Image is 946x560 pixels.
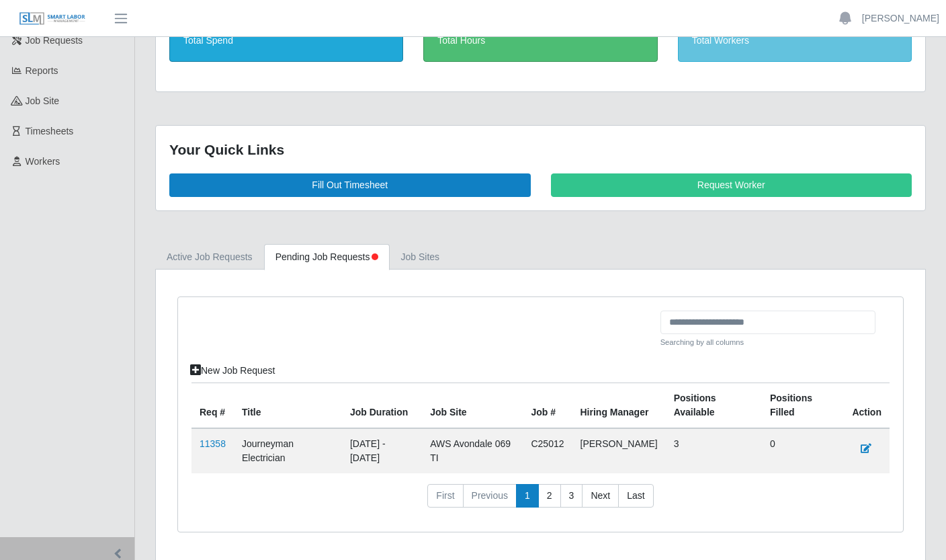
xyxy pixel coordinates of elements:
[692,34,898,48] div: Total Workers
[844,383,890,428] th: Action
[666,428,762,473] td: 3
[26,156,60,167] span: Workers
[191,484,890,519] nav: pagination
[390,244,451,270] a: job sites
[234,383,342,428] th: Title
[26,95,60,106] span: job site
[181,359,284,383] a: New Job Request
[19,11,86,26] img: SLM Logo
[666,383,762,428] th: Positions Available
[572,428,666,473] td: [PERSON_NAME]
[523,383,572,428] th: Job #
[200,438,226,449] a: 11358
[26,65,58,76] span: Reports
[551,173,912,197] a: Request Worker
[582,484,619,508] a: Next
[516,484,539,508] a: 1
[26,126,74,136] span: Timesheets
[342,428,422,473] td: [DATE] - [DATE]
[264,244,390,270] a: Pending Job Requests
[523,428,572,473] td: C25012
[437,34,643,48] div: Total Hours
[342,383,422,428] th: Job Duration
[862,11,939,26] a: [PERSON_NAME]
[169,173,531,197] a: Fill Out Timesheet
[26,35,83,46] span: Job Requests
[618,484,653,508] a: Last
[422,383,523,428] th: job site
[169,139,912,161] div: Your Quick Links
[660,337,875,348] small: Searching by all columns
[234,428,342,473] td: Journeyman Electrician
[538,484,561,508] a: 2
[762,383,844,428] th: Positions Filled
[762,428,844,473] td: 0
[155,244,264,270] a: Active Job Requests
[422,428,523,473] td: AWS Avondale 069 TI
[183,34,389,48] div: Total Spend
[572,383,666,428] th: Hiring Manager
[560,484,583,508] a: 3
[191,383,234,428] th: Req #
